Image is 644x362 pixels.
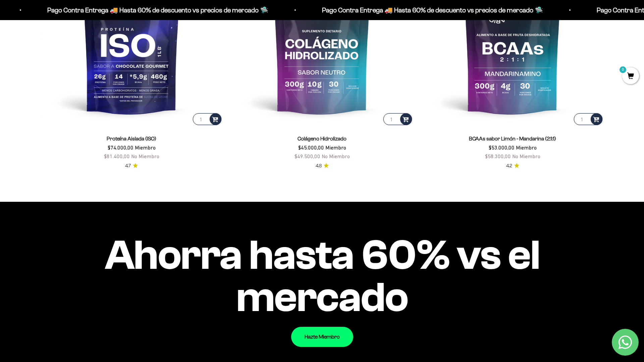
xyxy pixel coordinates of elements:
span: 4.8 [316,162,322,170]
mark: 0 [619,66,627,74]
a: Proteína Aislada (ISO) [107,136,156,141]
span: Miembro [325,144,346,150]
span: $49.500,00 [294,153,320,159]
span: No Miembro [512,153,540,159]
p: Pago Contra Entrega 🚚 Hasta 60% de descuento vs precios de mercado 🛸 [319,5,540,15]
span: $74.000,00 [108,144,133,150]
a: 4.74.7 de 5.0 estrellas [125,162,138,170]
a: Hazte Miembro [291,327,353,347]
span: $45.000,00 [298,144,324,150]
span: 4.7 [125,162,131,170]
span: Miembro [135,144,156,150]
a: BCAAs sabor Limón - Mandarina (2:1:1) [469,136,556,141]
span: 4.2 [506,162,512,170]
a: 0 [622,73,639,80]
span: Miembro [516,144,537,150]
a: 4.24.2 de 5.0 estrellas [506,162,519,170]
a: Colágeno Hidrolizado [298,136,346,141]
span: $58.300,00 [485,153,511,159]
span: No Miembro [131,153,159,159]
span: $81.400,00 [104,153,130,159]
span: No Miembro [322,153,350,159]
p: Pago Contra Entrega 🚚 Hasta 60% de descuento vs precios de mercado 🛸 [44,5,265,15]
a: 4.84.8 de 5.0 estrellas [316,162,329,170]
span: $53.000,00 [489,144,515,150]
impact-text: Ahorra hasta 60% vs el mercado [40,234,604,318]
